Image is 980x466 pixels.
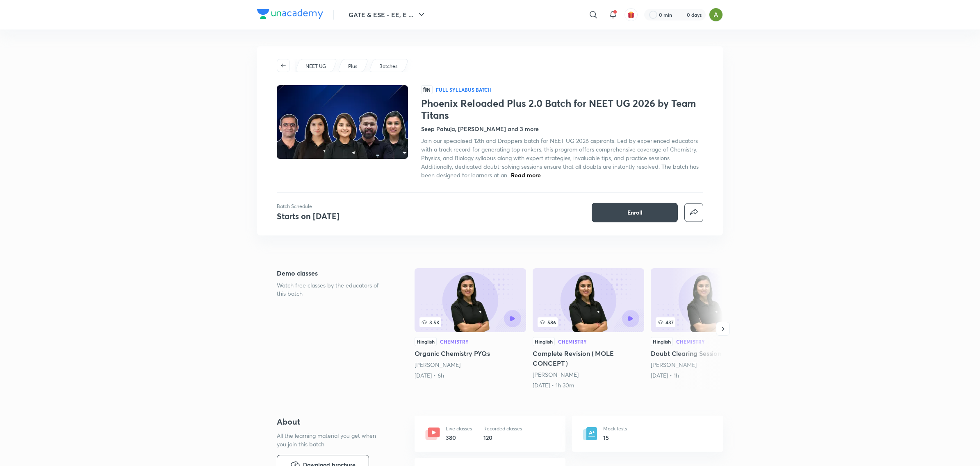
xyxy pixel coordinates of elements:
a: 586HinglishChemistryComplete Revision ( MOLE CONCEPT )[PERSON_NAME][DATE] • 1h 30m [533,268,644,389]
div: Chemistry [440,339,469,344]
p: All the learning material you get when you join this batch [277,431,383,448]
p: Watch free classes by the educators of this batch [277,281,388,298]
h5: Demo classes [277,268,388,278]
p: Batches [379,63,397,70]
div: Anushka Choudhary [651,361,762,369]
span: 586 [538,317,558,327]
a: Organic Chemistry PYQs [415,268,526,380]
img: streak [677,11,685,19]
a: 3.5KHinglishChemistryOrganic Chemistry PYQs[PERSON_NAME][DATE] • 6h [415,268,526,380]
span: Join our specialised 12th and Droppers batch for NEET UG 2026 aspirants. Led by experienced educa... [421,137,699,179]
a: 437HinglishChemistryDoubt Clearing Session[PERSON_NAME][DATE] • 1h [651,268,762,380]
a: [PERSON_NAME] [415,361,460,369]
a: Company Logo [257,9,323,21]
span: 3.5K [419,317,441,327]
span: 437 [656,317,675,327]
p: Full Syllabus Batch [436,86,492,93]
h6: 15 [603,433,627,442]
p: Recorded classes [483,425,522,432]
h4: Seep Pahuja, [PERSON_NAME] and 3 more [421,124,539,133]
span: Read more [511,171,541,179]
h5: Organic Chemistry PYQs [415,348,526,358]
div: 5th Aug • 1h [651,371,762,380]
div: Hinglish [651,337,673,346]
img: Company Logo [257,9,323,19]
div: Hinglish [415,337,437,346]
h5: Doubt Clearing Session [651,348,762,358]
h4: Starts on [DATE] [277,210,340,222]
button: Enroll [592,203,678,222]
a: Plus [347,63,359,70]
div: Anushka Choudhary [533,371,644,379]
p: NEET UG [305,63,326,70]
button: GATE & ESE - EE, E ... [344,7,431,23]
span: हिN [421,85,433,94]
img: Ajay A [709,8,723,22]
h4: About [277,416,388,428]
a: Batches [378,63,399,70]
a: [PERSON_NAME] [651,361,697,369]
img: Thumbnail [276,84,409,160]
button: avatar [624,8,638,21]
p: Batch Schedule [277,203,340,210]
a: NEET UG [304,63,328,70]
h5: Complete Revision ( MOLE CONCEPT ) [533,348,644,368]
h6: 380 [446,433,472,442]
h1: Phoenix Reloaded Plus 2.0 Batch for NEET UG 2026 by Team Titans [421,97,703,121]
span: Enroll [627,208,643,217]
a: [PERSON_NAME] [533,371,579,378]
img: avatar [627,11,635,18]
div: Chemistry [558,339,587,344]
a: Doubt Clearing Session [651,268,762,380]
h6: 120 [483,433,522,442]
div: 10th Jul • 1h 30m [533,381,644,389]
p: Live classes [446,425,472,432]
p: Plus [348,63,357,70]
p: Mock tests [603,425,627,432]
div: Anushka Choudhary [415,361,526,369]
div: Hinglish [533,337,555,346]
div: 20th Apr • 6h [415,371,526,380]
a: Complete Revision ( MOLE CONCEPT ) [533,268,644,389]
